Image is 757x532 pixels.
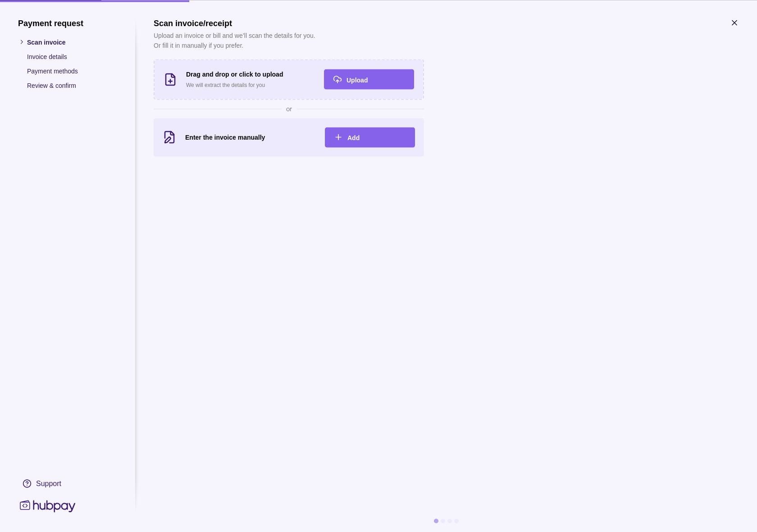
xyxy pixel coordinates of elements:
button: Upload [324,69,414,90]
p: Review & confirm [27,80,117,90]
p: Invoice details [27,51,117,61]
span: or [286,104,292,114]
p: Scan invoice [27,37,117,47]
h1: Payment request [18,18,117,28]
h3: Enter the invoice manually [185,132,316,142]
button: Add [325,127,415,147]
h3: Drag and drop or click to upload [186,69,315,79]
span: Upload [347,76,368,83]
a: Support [18,474,117,493]
h1: Scan invoice/receipt [154,18,315,28]
span: Add [347,134,360,141]
p: Upload an invoice or bill and we’ll scan the details for you. Or fill it in manually if you prefer. [154,30,315,50]
p: We will extract the details for you [186,80,315,90]
p: Payment methods [27,66,117,76]
div: Support [36,478,61,488]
